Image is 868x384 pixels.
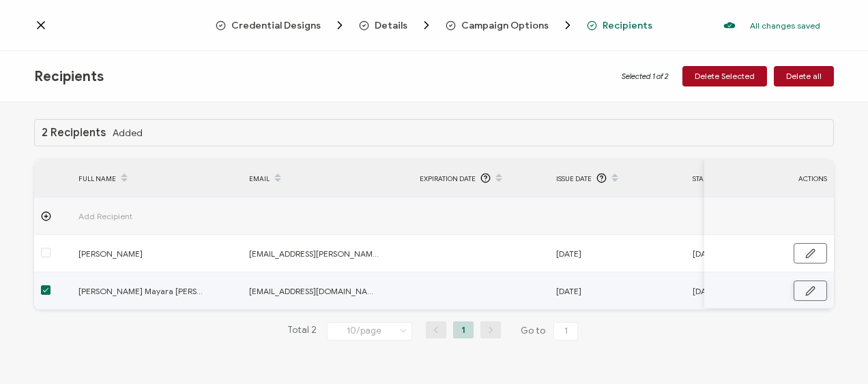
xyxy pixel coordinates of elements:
[461,20,549,31] span: Campaign Options
[453,321,474,338] li: 1
[556,171,592,187] span: Issue Date
[556,246,581,261] span: [DATE]
[693,246,718,261] span: [DATE]
[34,68,104,85] span: Recipients
[216,18,652,32] div: Breadcrumb
[249,283,379,299] span: [EMAIL_ADDRESS][DOMAIN_NAME]
[587,20,652,31] span: Recipients
[420,171,476,187] span: Expiration Date
[231,20,321,31] span: Credential Designs
[682,66,767,86] button: Delete Selected
[521,321,581,340] span: Go to
[622,71,669,82] span: Selected 1 of 2
[327,322,412,340] input: Select
[603,20,652,31] span: Recipients
[375,20,407,31] span: Details
[78,246,208,261] span: [PERSON_NAME]
[249,246,379,261] span: [EMAIL_ADDRESS][PERSON_NAME][DOMAIN_NAME]
[72,167,242,190] div: FULL NAME
[786,72,822,80] span: Delete all
[695,72,755,80] span: Delete Selected
[446,18,575,32] span: Campaign Options
[359,18,433,32] span: Details
[750,20,820,31] p: All changes saved
[216,18,347,32] span: Credential Designs
[800,319,868,384] iframe: Chat Widget
[556,283,581,299] span: [DATE]
[704,171,834,187] div: ACTIONS
[78,283,208,299] span: [PERSON_NAME] Mayara [PERSON_NAME]
[78,208,208,224] span: Add Recipient
[693,283,718,299] span: [DATE]
[42,127,106,139] h1: 2 Recipients
[287,321,317,340] span: Total 2
[686,167,822,190] div: Start Date
[242,167,413,190] div: EMAIL
[774,66,834,86] button: Delete all
[113,128,143,138] span: Added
